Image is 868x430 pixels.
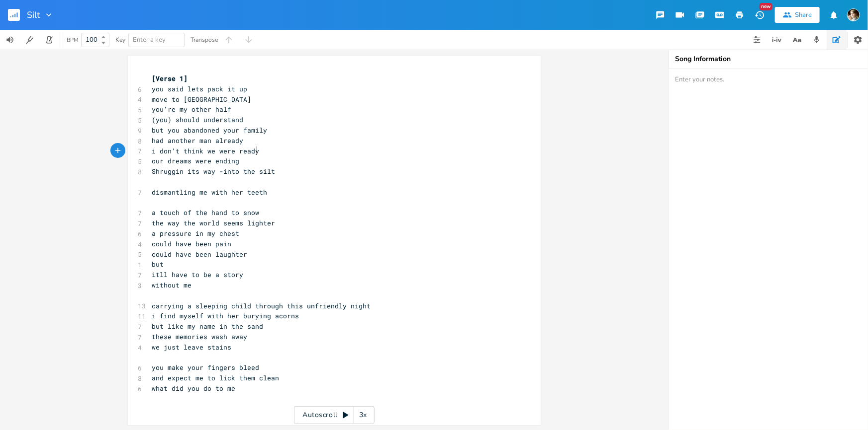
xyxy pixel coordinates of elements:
div: BPM [67,37,78,43]
span: the way the world seems lighter [152,218,275,227]
span: i find myself with her burying acorns [152,311,299,320]
span: you're my other half [152,105,231,114]
span: a touch of the hand to snow [152,208,259,217]
span: i don't think we were ready [152,146,259,155]
span: itll have to be a story [152,270,243,279]
div: Song Information [675,56,862,63]
span: and expect me to lick them clean [152,373,279,382]
span: these memories wash away [152,332,247,341]
span: carrying a sleeping child through this unfriendly night [152,301,371,310]
button: New [750,6,770,24]
div: 3x [354,406,372,424]
span: but you abandoned your family [152,126,267,135]
span: you make your fingers bleed [152,363,259,372]
div: Share [795,10,812,19]
span: but like my name in the sand [152,322,263,331]
img: Robert Wise [847,8,860,21]
span: (you) should understand [152,115,243,124]
span: could have been pain [152,239,231,248]
span: what did you do to me [152,384,235,393]
span: but [152,260,164,269]
span: a pressure in my chest [152,229,239,238]
span: could have been laughter [152,250,247,259]
div: Key [115,37,125,43]
span: [Verse 1] [152,74,188,83]
div: New [760,3,772,10]
span: Enter a key [133,35,166,44]
span: our dreams were ending [152,156,239,165]
span: dismantling me with her teeth [152,188,267,197]
span: Silt [27,10,40,19]
span: move to [GEOGRAPHIC_DATA] [152,95,251,104]
span: you said lets pack it up [152,84,247,93]
span: had another man already [152,136,243,145]
button: Share [775,7,820,23]
div: Transpose [191,37,218,43]
span: without me [152,281,192,289]
span: we just leave stains [152,343,231,352]
span: Shruggin its way -into the silt [152,167,275,176]
div: Autoscroll [294,406,375,424]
